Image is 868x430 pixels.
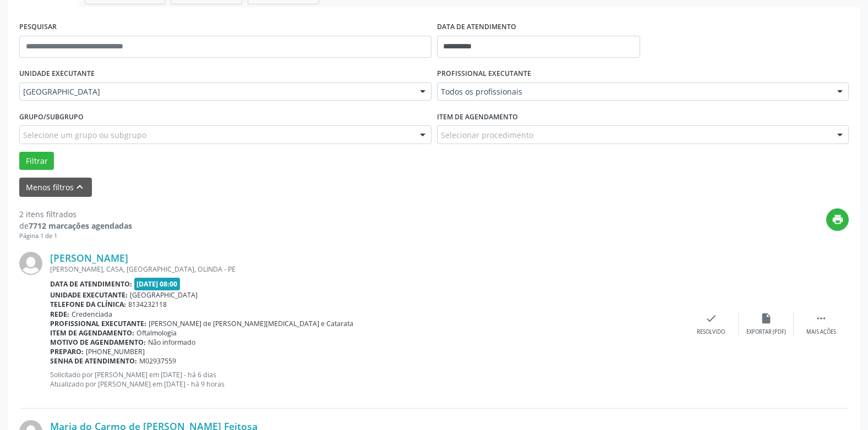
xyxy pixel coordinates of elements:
[441,86,827,97] span: Todos os profissionais
[148,338,195,347] span: Não informado
[130,290,198,300] span: [GEOGRAPHIC_DATA]
[50,252,128,264] a: [PERSON_NAME]
[746,328,786,336] div: Exportar (PDF)
[697,328,725,336] div: Resolvido
[19,65,95,82] label: UNIDADE EXECUTANTE
[50,279,132,289] b: Data de atendimento:
[50,300,126,309] b: Telefone da clínica:
[29,220,132,231] strong: 7712 marcações agendadas
[19,231,132,241] div: Página 1 de 1
[437,19,516,36] label: DATA DE ATENDIMENTO
[50,347,84,356] b: Preparo:
[19,252,42,275] img: img
[50,370,684,389] p: Solicitado por [PERSON_NAME] em [DATE] - há 6 dias Atualizado por [PERSON_NAME] em [DATE] - há 9 ...
[50,290,128,300] b: Unidade executante:
[139,356,176,366] span: M02937559
[50,328,134,338] b: Item de agendamento:
[86,347,145,356] span: [PHONE_NUMBER]
[19,108,84,125] label: Grupo/Subgrupo
[705,312,717,324] i: check
[815,312,827,324] i: 
[50,356,137,366] b: Senha de atendimento:
[23,129,146,141] span: Selecione um grupo ou subgrupo
[50,264,684,274] div: [PERSON_NAME], CASA, [GEOGRAPHIC_DATA], OLINDA - PE
[437,65,531,82] label: PROFISSIONAL EXECUTANTE
[50,310,69,319] b: Rede:
[19,19,57,36] label: PESQUISAR
[19,178,92,197] button: Menos filtroskeyboard_arrow_up
[806,328,836,336] div: Mais ações
[441,129,533,141] span: Selecionar procedimento
[50,338,146,347] b: Motivo de agendamento:
[74,181,86,193] i: keyboard_arrow_up
[19,220,132,231] div: de
[128,300,167,309] span: 8134232118
[760,312,772,324] i: insert_drive_file
[437,108,518,125] label: Item de agendamento
[149,319,353,328] span: [PERSON_NAME] de [PERSON_NAME][MEDICAL_DATA] e Catarata
[826,208,849,231] button: print
[19,208,132,220] div: 2 itens filtrados
[137,328,177,338] span: Oftalmologia
[72,310,112,319] span: Credenciada
[832,213,844,225] i: print
[134,278,181,290] span: [DATE] 08:00
[23,86,409,97] span: [GEOGRAPHIC_DATA]
[19,152,54,170] button: Filtrar
[50,319,146,328] b: Profissional executante:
